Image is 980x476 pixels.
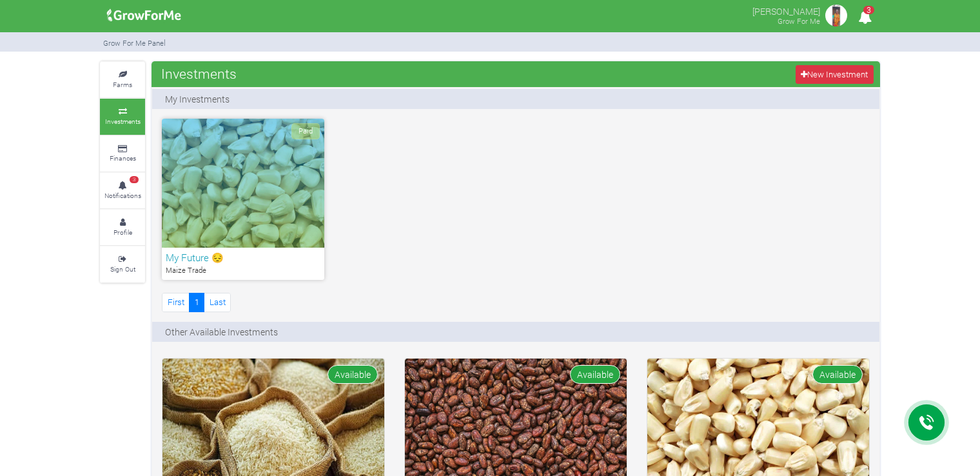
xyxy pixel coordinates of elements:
[162,119,324,280] a: Paid My Future 😔 Maize Trade
[100,99,145,134] a: Investments
[100,246,145,282] a: Sign Out
[796,65,874,84] a: New Investment
[823,3,849,28] img: growforme image
[100,210,145,245] a: Profile
[100,173,145,208] a: 3 Notifications
[778,16,820,26] small: Grow For Me
[570,365,620,384] span: Available
[113,80,132,89] small: Farms
[100,136,145,172] a: Finances
[291,123,320,139] span: Paid
[100,62,145,97] a: Farms
[328,365,378,384] span: Available
[105,117,141,126] small: Investments
[130,176,139,184] span: 3
[863,6,874,14] span: 3
[204,293,231,312] a: Last
[852,12,877,25] a: 3
[162,293,231,312] nav: Page Navigation
[110,264,135,273] small: Sign Out
[752,3,820,18] p: [PERSON_NAME]
[852,3,877,32] i: Notifications
[166,252,320,263] h6: My Future 😔
[165,92,230,106] p: My Investments
[113,228,132,237] small: Profile
[189,293,204,312] a: 1
[110,154,136,163] small: Finances
[103,38,166,48] small: Grow For Me Panel
[103,3,186,28] img: growforme image
[104,191,141,200] small: Notifications
[166,265,320,276] p: Maize Trade
[162,293,190,312] a: First
[158,61,240,86] span: Investments
[812,365,863,384] span: Available
[165,325,278,339] p: Other Available Investments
